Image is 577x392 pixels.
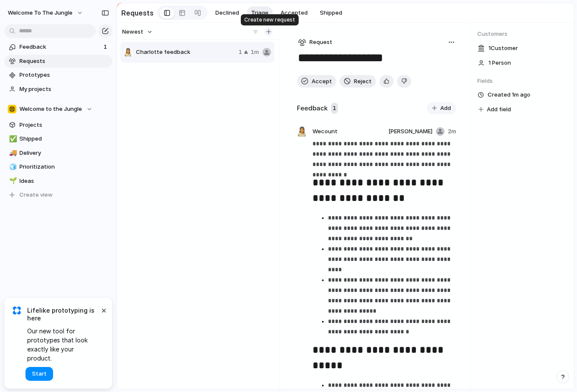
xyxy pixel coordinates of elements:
[340,75,376,88] button: Reject
[8,177,16,185] button: 🌱
[276,6,312,19] button: Accepted
[19,57,109,66] span: Requests
[8,9,73,17] span: Welcome to the Jungle
[121,26,154,38] button: Newest
[247,6,273,19] button: Triage
[215,9,239,17] span: Declined
[19,105,82,113] span: Welcome to the Jungle
[27,307,99,322] span: Lifelike prototyping is here
[9,134,15,144] div: ✅
[4,69,112,82] a: Prototypes
[121,8,154,18] h2: Requests
[297,37,334,48] button: Request
[477,77,567,85] span: Fields
[4,147,112,160] a: 🚚Delivery
[4,160,112,173] a: 🧊Prioritization
[488,91,530,99] span: Created 1m ago
[4,6,88,20] button: Welcome to the Jungle
[19,71,109,79] span: Prototypes
[19,85,109,94] span: My projects
[4,103,112,116] button: Welcome to the Jungle
[9,148,15,158] div: 🚚
[25,367,53,381] button: Start
[9,176,15,186] div: 🌱
[297,103,328,113] h2: Feedback
[4,188,112,201] button: Create view
[8,135,16,143] button: ✅
[4,175,112,188] a: 🌱Ideas
[19,191,53,199] span: Create view
[4,83,112,96] a: My projects
[489,59,511,67] span: 1 Person
[4,132,112,145] a: ✅Shipped
[19,43,101,51] span: Feedback
[9,162,15,172] div: 🧊
[4,41,112,53] a: Feedback1
[312,77,332,86] span: Accept
[239,48,242,56] span: 1
[331,103,338,114] span: 1
[489,44,518,53] span: 1 Customer
[98,305,109,315] button: Dismiss
[32,370,47,378] span: Start
[19,149,109,157] span: Delivery
[477,104,512,115] button: Add field
[4,119,112,132] a: Projects
[477,30,567,38] span: Customers
[122,28,143,36] span: Newest
[309,38,332,47] span: Request
[4,55,112,68] a: Requests
[251,9,268,17] span: Triage
[315,6,347,19] button: Shipped
[312,127,337,136] span: Wecount
[19,177,109,185] span: Ideas
[8,149,16,157] button: 🚚
[211,6,243,19] button: Declined
[281,9,308,17] span: Accepted
[104,43,109,51] span: 1
[27,326,99,363] span: Our new tool for prototypes that look exactly like your product.
[251,48,259,56] span: 1m
[19,163,109,171] span: Prioritization
[440,104,451,113] span: Add
[241,14,299,25] div: Create new request
[448,127,456,136] span: 2m
[388,127,432,136] span: [PERSON_NAME]
[136,48,235,56] span: Charlotte feedback
[487,105,511,114] span: Add field
[19,121,109,129] span: Projects
[19,135,109,143] span: Shipped
[320,9,342,17] span: Shipped
[427,102,456,114] button: Add
[8,163,16,171] button: 🧊
[297,75,336,88] button: Accept
[354,77,372,86] span: Reject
